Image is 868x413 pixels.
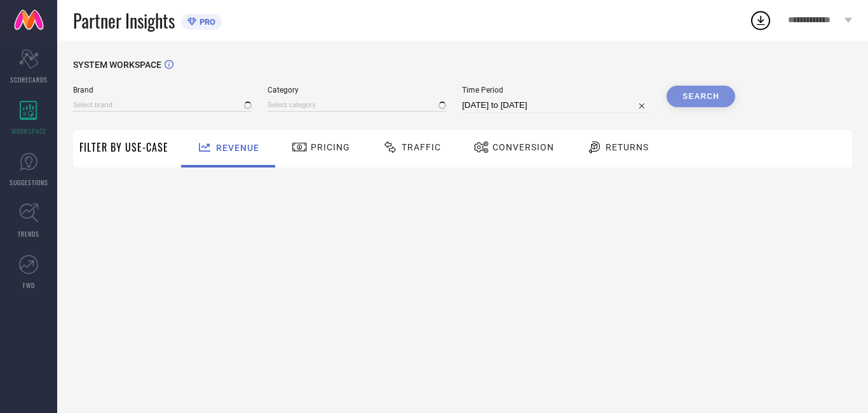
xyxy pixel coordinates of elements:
span: WORKSPACE [11,126,46,136]
span: Time Period [462,86,651,95]
span: SUGGESTIONS [10,178,48,187]
span: Revenue [216,143,259,153]
span: Pricing [311,142,350,152]
span: TRENDS [18,229,39,239]
span: Filter By Use-Case [79,140,168,155]
span: SYSTEM WORKSPACE [73,60,161,70]
span: SCORECARDS [10,75,48,84]
input: Select category [268,98,446,112]
span: FWD [23,280,35,290]
span: Conversion [492,142,554,152]
input: Select time period [462,98,651,113]
span: Traffic [402,142,441,152]
div: Open download list [749,9,772,32]
span: Returns [606,142,649,152]
span: PRO [196,17,215,27]
span: Partner Insights [73,8,175,34]
input: Select brand [73,98,252,112]
span: Category [268,86,446,95]
span: Brand [73,86,252,95]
